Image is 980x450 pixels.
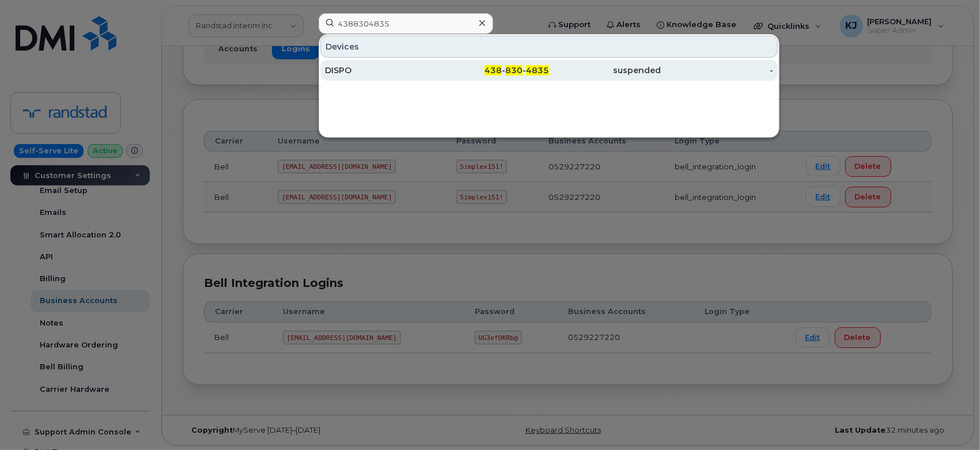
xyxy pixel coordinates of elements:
span: 830 [505,65,523,75]
div: - - [437,65,550,76]
a: DISPO438-830-4835suspended- [320,60,778,81]
span: 438 [485,65,502,75]
div: Devices [320,36,778,58]
input: Find something... [319,13,493,34]
div: - [661,65,774,76]
span: 4835 [526,65,549,75]
div: suspended [549,65,661,76]
div: DISPO [325,65,437,76]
